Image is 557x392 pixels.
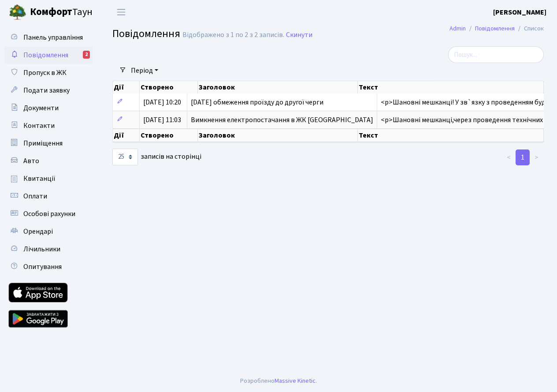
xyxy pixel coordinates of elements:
[23,156,39,166] span: Авто
[113,81,140,93] th: Дії
[23,103,59,113] span: Документи
[112,149,138,165] select: записів на сторінці
[143,97,181,107] span: [DATE] 10:20
[4,187,93,205] a: Оплати
[23,262,62,272] span: Опитування
[493,7,546,17] b: [PERSON_NAME]
[83,51,90,59] div: 2
[191,115,373,125] span: Вимкнення електропостачання в ЖК [GEOGRAPHIC_DATA]
[23,174,56,183] span: Квитанції
[4,64,93,82] a: Пропуск в ЖК
[23,33,83,42] span: Панель управління
[30,5,72,19] b: Комфорт
[4,152,93,170] a: Авто
[182,31,284,39] div: Відображено з 1 по 2 з 2 записів.
[23,50,68,60] span: Повідомлення
[23,86,70,95] span: Подати заявку
[4,240,93,258] a: Лічильники
[4,82,93,99] a: Подати заявку
[127,63,162,78] a: Період
[4,223,93,240] a: Орендарі
[4,46,93,64] a: Повідомлення2
[275,376,316,385] a: Massive Kinetic
[23,244,60,254] span: Лічильники
[286,31,312,39] a: Скинути
[4,258,93,276] a: Опитування
[449,24,466,33] a: Admin
[4,29,93,46] a: Панель управління
[23,121,55,131] span: Контакти
[191,97,323,107] span: [DATE] обмеження проїзду до другої черги
[9,4,26,21] img: logo.png
[4,170,93,187] a: Квитанції
[4,205,93,223] a: Особові рахунки
[112,26,180,41] span: Повідомлення
[143,115,181,125] span: [DATE] 11:03
[23,209,75,219] span: Особові рахунки
[140,129,198,142] th: Створено
[198,129,358,142] th: Заголовок
[515,24,544,34] li: Список
[448,46,544,63] input: Пошук...
[516,149,530,165] a: 1
[358,129,544,142] th: Текст
[23,227,53,236] span: Орендарі
[113,129,140,142] th: Дії
[4,117,93,134] a: Контакти
[112,149,201,165] label: записів на сторінці
[140,81,198,93] th: Створено
[30,5,93,20] span: Таун
[4,99,93,117] a: Документи
[475,24,515,33] a: Повідомлення
[358,81,544,93] th: Текст
[23,68,67,78] span: Пропуск в ЖК
[240,376,317,386] div: Розроблено .
[436,19,557,38] nav: breadcrumb
[4,134,93,152] a: Приміщення
[493,7,546,18] a: [PERSON_NAME]
[110,5,132,19] button: Переключити навігацію
[23,138,63,148] span: Приміщення
[198,81,358,93] th: Заголовок
[23,191,47,201] span: Оплати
